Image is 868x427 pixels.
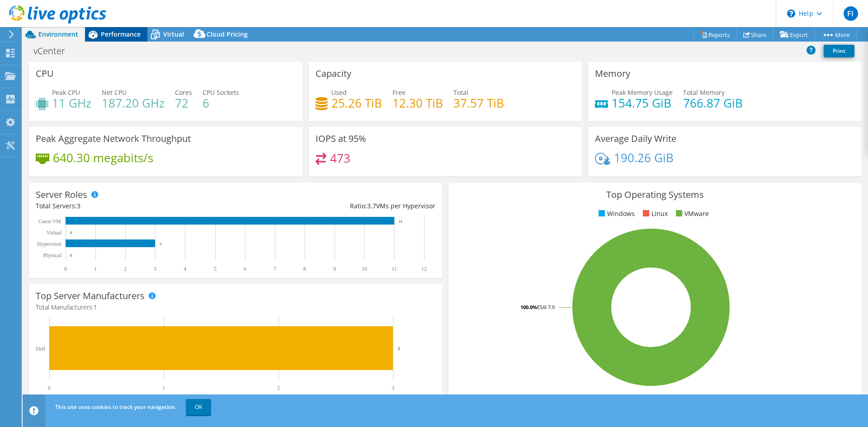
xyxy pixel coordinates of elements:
li: VMware [674,209,709,219]
span: Virtual [163,30,184,38]
li: Linux [641,209,668,219]
span: 1 [94,303,97,311]
h4: 190.26 GiB [614,153,674,163]
h4: 473 [330,153,350,163]
span: Total [453,88,468,97]
h3: Top Operating Systems [455,190,855,200]
span: 3.7 [367,202,376,210]
span: Peak CPU [52,88,80,97]
h4: 12.30 TiB [392,98,443,108]
text: 3 [397,346,400,351]
h4: 640.30 megabits/s [53,153,153,163]
text: Physical [43,252,61,258]
span: Cloud Pricing [207,30,248,38]
a: OK [186,399,211,415]
a: More [815,28,857,42]
h4: 25.26 TiB [331,98,382,108]
span: This site uses cookies to track your navigation. [55,403,176,411]
text: 2 [124,266,127,272]
span: Net CPU [102,88,127,97]
h4: 37.57 TiB [453,98,504,108]
h4: 11 GHz [52,98,91,108]
text: 8 [303,266,306,272]
h3: CPU [36,69,54,79]
a: Reports [693,28,737,42]
span: Total Memory [683,88,725,97]
span: Peak Memory Usage [612,88,673,97]
text: 3 [154,266,156,272]
text: Guest VM [38,218,61,225]
div: Ratio: VMs per Hypervisor [236,201,435,211]
text: 0 [70,253,72,258]
text: Virtual [47,230,62,236]
text: 0 [70,230,72,235]
text: Dell [36,346,45,352]
h3: Top Server Manufacturers [36,291,145,301]
text: 0 [48,385,51,391]
h3: IOPS at 95% [316,134,366,144]
li: Windows [596,209,635,219]
h4: 72 [175,98,192,108]
text: 11 [392,266,397,272]
h4: 154.75 GiB [612,98,673,108]
tspan: 100.0% [520,304,537,310]
h3: Memory [595,69,630,79]
h3: Peak Aggregate Network Throughput [36,134,191,144]
span: CPU Sockets [203,88,239,97]
span: Environment [38,30,78,38]
h3: Capacity [316,69,351,79]
h4: 6 [203,98,239,108]
h4: 187.20 GHz [102,98,165,108]
text: 1 [162,385,165,391]
h3: Server Roles [36,190,87,200]
text: 10 [362,266,367,272]
text: 9 [333,266,336,272]
text: 6 [244,266,246,272]
svg: \n [787,9,795,18]
text: 3 [392,385,394,391]
a: Export [773,28,815,42]
text: 0 [64,266,67,272]
a: Share [736,28,774,42]
div: Total Servers: [36,201,236,211]
span: Free [392,88,406,97]
span: Used [331,88,347,97]
text: 5 [214,266,217,272]
span: Performance [101,30,141,38]
span: 3 [77,202,80,210]
text: Hypervisor [37,241,61,247]
text: 2 [277,385,280,391]
text: 4 [184,266,186,272]
text: 3 [160,242,162,246]
span: FI [844,6,858,21]
text: 1 [94,266,97,272]
text: 11 [399,219,403,224]
h4: 766.87 GiB [683,98,743,108]
h4: Total Manufacturers: [36,302,435,312]
h3: Average Daily Write [595,134,676,144]
a: Print [824,45,854,57]
text: 7 [274,266,276,272]
text: 12 [421,266,427,272]
tspan: ESXi 7.0 [537,304,555,310]
span: Cores [175,88,192,97]
h1: vCenter [29,46,79,56]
